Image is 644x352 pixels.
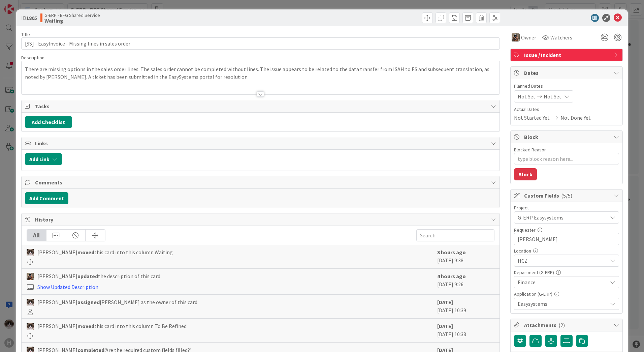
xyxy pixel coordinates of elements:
[35,178,487,186] span: Comments
[77,299,100,305] b: assigned
[518,213,604,222] span: G-ERP Easysystems
[437,323,453,329] b: [DATE]
[21,55,44,61] span: Description
[518,257,607,265] span: HCZ
[21,14,37,22] span: ID
[77,323,94,329] b: moved
[35,102,487,110] span: Tasks
[514,147,547,153] label: Blocked Reason
[560,114,591,122] span: Not Done Yet
[518,278,607,286] span: Finance
[437,249,466,256] b: 3 hours ago
[37,322,187,330] span: [PERSON_NAME] this card into this column To Be Refined
[27,230,46,241] div: All
[27,299,34,306] img: Kv
[25,153,62,165] button: Add Link
[37,298,197,306] span: [PERSON_NAME] [PERSON_NAME] as the owner of this card
[77,273,98,280] b: updated
[26,14,37,21] b: 1805
[416,229,494,241] input: Search...
[514,270,619,275] div: Department (G-ERP)
[524,321,610,329] span: Attachments
[27,249,34,256] img: Kv
[521,33,536,41] span: Owner
[437,248,494,265] div: [DATE] 9:38
[524,133,610,141] span: Block
[37,248,173,256] span: [PERSON_NAME] this card into this column Waiting
[514,248,619,253] div: Location
[558,322,565,328] span: ( 2 )
[27,323,34,330] img: Kv
[27,273,34,280] img: VK
[35,139,487,147] span: Links
[561,192,572,199] span: ( 5/5 )
[514,227,536,233] label: Requester
[437,272,494,291] div: [DATE] 9:26
[437,273,466,280] b: 4 hours ago
[44,12,100,18] span: G-ERP - BFG Shared Service
[514,106,619,113] span: Actual Dates
[524,51,610,59] span: Issue / Incident
[37,284,98,290] a: Show Updated Description
[437,322,494,339] div: [DATE] 10:38
[518,92,536,100] span: Not Set
[35,215,487,224] span: History
[21,31,30,37] label: Title
[514,292,619,296] div: Application (G-ERP)
[437,299,453,305] b: [DATE]
[524,69,610,77] span: Dates
[514,114,550,122] span: Not Started Yet
[514,83,619,90] span: Planned Dates
[550,33,572,41] span: Watchers
[21,37,500,50] input: type card name here...
[25,116,72,128] button: Add Checklist
[437,298,494,315] div: [DATE] 10:39
[37,272,160,280] span: [PERSON_NAME] the description of this card
[544,92,561,100] span: Not Set
[77,249,94,256] b: moved
[25,192,68,204] button: Add Comment
[25,65,496,81] p: There are missing options in the sales order lines. The sales order cannot be completed without l...
[514,205,619,210] div: Project
[44,18,100,23] b: Waiting
[512,33,520,41] img: VK
[518,300,607,308] span: Easysystems
[524,192,610,200] span: Custom Fields
[514,168,537,180] button: Block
